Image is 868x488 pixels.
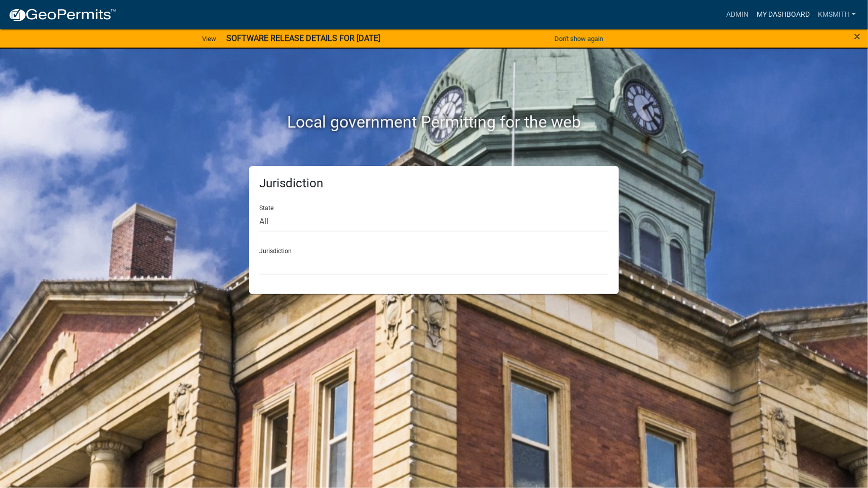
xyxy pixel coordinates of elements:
button: Don't show again [550,30,607,47]
a: Admin [722,5,753,24]
h2: Local government Permitting for the web [153,112,715,132]
span: × [854,29,860,44]
button: Close [854,30,860,43]
a: View [198,30,220,47]
a: My Dashboard [753,5,814,24]
h5: Jurisdiction [259,176,609,191]
a: kmsmith [814,5,860,24]
strong: SOFTWARE RELEASE DETAILS FOR [DATE] [226,33,380,43]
